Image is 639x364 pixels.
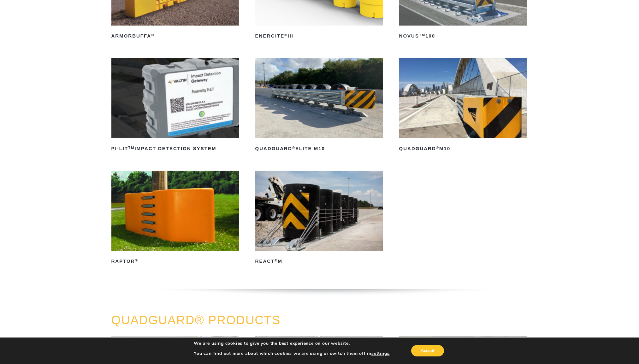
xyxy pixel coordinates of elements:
[255,58,383,154] a: QuadGuard®Elite M10
[111,144,240,154] h2: PI-LIT Impact Detection System
[399,31,527,41] h2: NOVUS 100
[151,33,154,37] sup: ®
[255,31,383,41] h2: ENERGITE III
[399,58,527,154] a: QuadGuard®M10
[111,58,240,154] a: PI-LITTMImpact Detection System
[194,351,391,356] p: You can find out more about which cookies we are using or switch them off in .
[371,351,389,356] button: settings
[399,144,527,154] h2: QuadGuard M10
[111,171,240,266] a: RAPTOR®
[111,31,240,41] h2: ArmorBuffa
[275,258,278,262] sup: ®
[111,256,240,267] h2: RAPTOR
[255,144,383,154] h2: QuadGuard Elite M10
[436,146,439,150] sup: ®
[255,171,383,266] a: REACT®M
[284,33,287,37] sup: ®
[111,314,281,327] a: QUADGUARD® PRODUCTS
[194,341,391,346] p: We are using cookies to give you the best experience on our website.
[411,345,444,356] button: Accept
[292,146,295,150] sup: ®
[255,256,383,267] h2: REACT M
[135,258,138,262] sup: ®
[419,33,425,37] sup: TM
[128,146,134,150] sup: TM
